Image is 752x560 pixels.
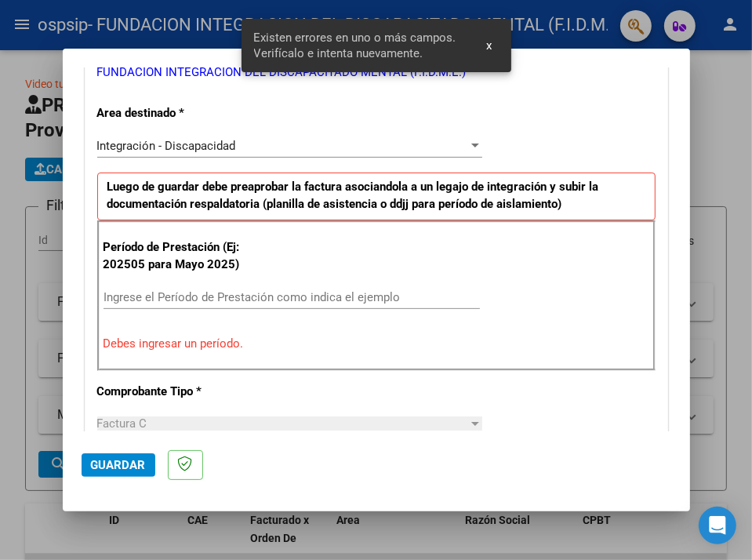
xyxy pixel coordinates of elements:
span: Existen errores en uno o más campos. Verifícalo e intenta nuevamente. [254,30,468,61]
p: Debes ingresar un período. [104,335,649,353]
p: Comprobante Tipo * [97,383,265,401]
p: Area destinado * [97,104,265,122]
button: x [474,31,505,60]
span: Integración - Discapacidad [97,139,236,153]
strong: Luego de guardar debe preaprobar la factura asociandola a un legajo de integración y subir la doc... [107,180,599,212]
span: Factura C [97,416,147,431]
div: Open Intercom Messenger [699,507,736,544]
p: FUNDACION INTEGRACION DEL DISCAPACITADO MENTAL (F.I.D.M.E.) [97,64,656,82]
button: Guardar [82,453,155,477]
span: x [487,38,492,53]
span: Guardar [91,458,146,472]
p: Período de Prestación (Ej: 202505 para Mayo 2025) [104,238,267,274]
